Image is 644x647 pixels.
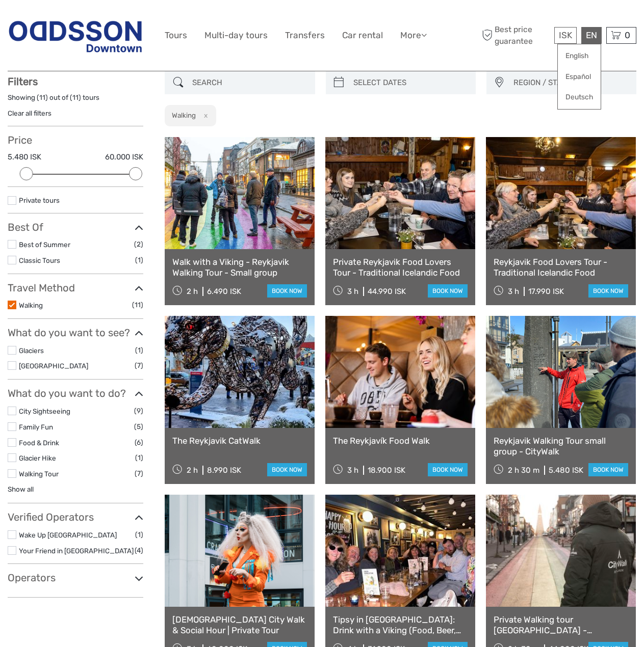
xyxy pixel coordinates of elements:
[19,531,117,539] a: Wake Up [GEOGRAPHIC_DATA]
[428,463,468,476] a: book now
[8,387,143,399] h3: What do you want to do?
[347,287,358,296] span: 3 h
[508,287,519,296] span: 3 h
[132,299,143,311] span: (11)
[19,439,59,447] a: Food & Drink
[494,614,628,635] a: Private Walking tour [GEOGRAPHIC_DATA] - [GEOGRAPHIC_DATA]
[134,421,143,433] span: (5)
[8,93,143,109] div: Showing ( ) out of ( ) tours
[105,152,143,163] label: 60.000 ISK
[172,111,196,119] h2: Walking
[39,93,45,102] label: 11
[8,327,143,339] h3: What do you want to see?
[19,240,70,249] a: Best of Summer
[19,470,59,478] a: Walking Tour
[135,254,143,266] span: (1)
[558,88,601,106] a: Deutsch
[588,284,628,298] a: book now
[479,24,552,46] span: Best price guarantee
[19,423,53,431] a: Family Fun
[8,282,143,294] h3: Travel Method
[135,437,143,448] span: (6)
[135,529,143,541] span: (1)
[8,572,143,584] h3: Operators
[428,284,468,298] a: book now
[14,18,115,26] p: We're away right now. Please check back later!
[8,152,41,163] label: 5.480 ISK
[172,257,307,278] a: Walk with a Viking - Reykjavik Walking Tour - Small group
[19,362,88,370] a: [GEOGRAPHIC_DATA]
[19,301,43,309] a: Walking
[368,466,405,475] div: 18.900 ISK
[172,614,307,635] a: [DEMOGRAPHIC_DATA] City Walk & Social Hour | Private Tour
[187,466,198,475] span: 2 h
[134,405,143,417] span: (9)
[342,28,383,43] a: Car rental
[508,466,539,475] span: 2 h 30 m
[333,614,468,635] a: Tipsy in [GEOGRAPHIC_DATA]: Drink with a Viking (Food, Beer, Music)
[8,109,51,117] a: Clear all filters
[19,454,56,462] a: Glacier Hike
[135,468,143,479] span: (7)
[8,134,143,146] h3: Price
[19,196,60,204] a: Private tours
[188,74,310,92] input: SEARCH
[347,466,358,475] span: 3 h
[135,545,143,556] span: (4)
[400,28,427,43] a: More
[558,68,601,86] a: Español
[8,221,143,233] h3: Best Of
[494,436,628,456] a: Reykjavik Walking Tour small group - CityWalk
[333,257,468,278] a: Private Reykjavik Food Lovers Tour - Traditional Icelandic Food
[623,30,632,40] span: 0
[549,466,583,475] div: 5.480 ISK
[8,15,143,56] img: Reykjavik Residence
[8,511,143,523] h3: Verified Operators
[8,485,34,493] a: Show all
[588,463,628,476] a: book now
[528,287,564,296] div: 17.990 ISK
[285,28,325,43] a: Transfers
[204,28,268,43] a: Multi-day tours
[368,287,406,296] div: 44.990 ISK
[72,93,79,102] label: 11
[135,452,143,464] span: (1)
[117,16,130,28] button: Open LiveChat chat widget
[134,238,143,250] span: (2)
[19,346,44,355] a: Glaciers
[207,287,241,296] div: 6.490 ISK
[19,407,70,415] a: City Sightseeing
[187,287,198,296] span: 2 h
[135,360,143,371] span: (7)
[559,30,572,40] span: ISK
[165,28,187,43] a: Tours
[333,436,468,446] a: The Reykjavík Food Walk
[494,257,628,278] a: Reykjavik Food Lovers Tour - Traditional Icelandic Food
[581,27,602,44] div: EN
[135,344,143,356] span: (1)
[267,284,307,298] a: book now
[349,74,471,92] input: SELECT DATES
[8,75,38,88] strong: Filters
[19,256,60,264] a: Classic Tours
[197,110,211,121] button: x
[19,547,134,555] a: Your Friend in [GEOGRAPHIC_DATA]
[172,436,307,446] a: The Reykjavik CatWalk
[207,466,241,475] div: 8.990 ISK
[558,47,601,65] a: English
[509,74,631,91] button: REGION / STARTS FROM
[267,463,307,476] a: book now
